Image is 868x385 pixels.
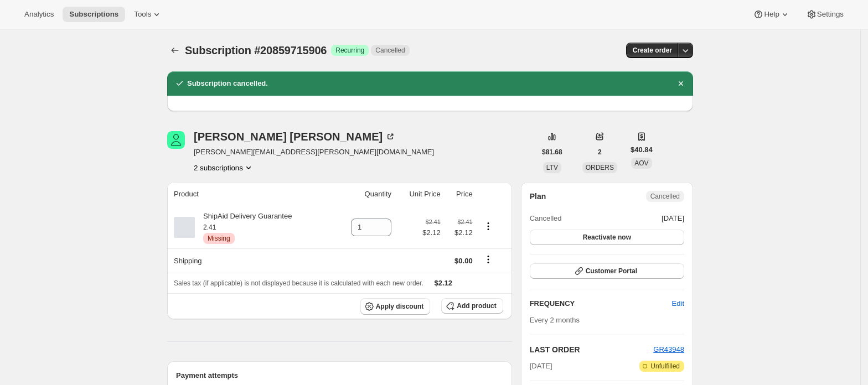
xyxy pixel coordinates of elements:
[591,144,608,160] button: 2
[817,10,844,19] span: Settings
[454,257,473,265] span: $0.00
[167,248,334,273] th: Shipping
[530,344,654,355] h2: LAST ORDER
[444,182,476,206] th: Price
[24,10,54,19] span: Analytics
[426,218,441,225] small: $2.41
[583,233,631,242] span: Reactivate now
[530,191,546,202] h2: Plan
[458,218,473,225] small: $2.41
[203,223,216,231] small: 2.41
[167,43,183,58] button: Subscriptions
[530,263,684,279] button: Customer Portal
[167,131,185,149] span: Lance DeMuth
[174,279,423,287] span: Sales tax (if applicable) is not displayed because it is calculated with each new order.
[334,182,395,206] th: Quantity
[376,302,424,311] span: Apply discount
[634,159,648,167] span: AOV
[665,295,691,313] button: Edit
[69,10,118,19] span: Subscriptions
[127,7,169,22] button: Tools
[195,211,292,244] div: ShipAid Delivery Guarantee
[335,46,364,55] span: Recurring
[633,46,672,55] span: Create order
[672,298,684,309] span: Edit
[530,230,684,245] button: Reactivate now
[422,227,441,238] span: $2.12
[598,148,602,157] span: 2
[457,301,496,310] span: Add product
[653,344,684,355] button: GR43948
[631,144,653,155] span: $40.84
[535,144,569,160] button: $81.68
[395,182,444,206] th: Unit Price
[185,44,327,56] span: Subscription #20859715906
[194,147,434,158] span: [PERSON_NAME][EMAIL_ADDRESS][PERSON_NAME][DOMAIN_NAME]
[650,192,680,201] span: Cancelled
[799,7,850,22] button: Settings
[441,298,503,314] button: Add product
[530,213,562,224] span: Cancelled
[626,43,679,58] button: Create order
[764,10,779,19] span: Help
[194,162,254,173] button: Product actions
[586,267,637,275] span: Customer Portal
[542,148,562,157] span: $81.68
[746,7,797,22] button: Help
[662,213,684,224] span: [DATE]
[194,131,396,142] div: [PERSON_NAME] [PERSON_NAME]
[18,7,60,22] button: Analytics
[360,298,431,315] button: Apply discount
[447,227,473,238] span: $2.12
[134,10,151,19] span: Tools
[530,361,552,372] span: [DATE]
[176,370,503,381] h2: Payment attempts
[650,362,680,371] span: Unfulfilled
[586,164,614,171] span: ORDERS
[167,182,334,206] th: Product
[63,7,125,22] button: Subscriptions
[546,164,558,171] span: LTV
[187,78,268,89] h2: Subscription cancelled.
[435,279,453,287] span: $2.12
[479,220,497,232] button: Product actions
[530,298,672,309] h2: FREQUENCY
[673,76,689,91] button: Dismiss notification
[208,234,230,243] span: Missing
[479,253,497,266] button: Shipping actions
[530,316,580,324] span: Every 2 months
[653,345,684,353] a: GR43948
[375,46,405,55] span: Cancelled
